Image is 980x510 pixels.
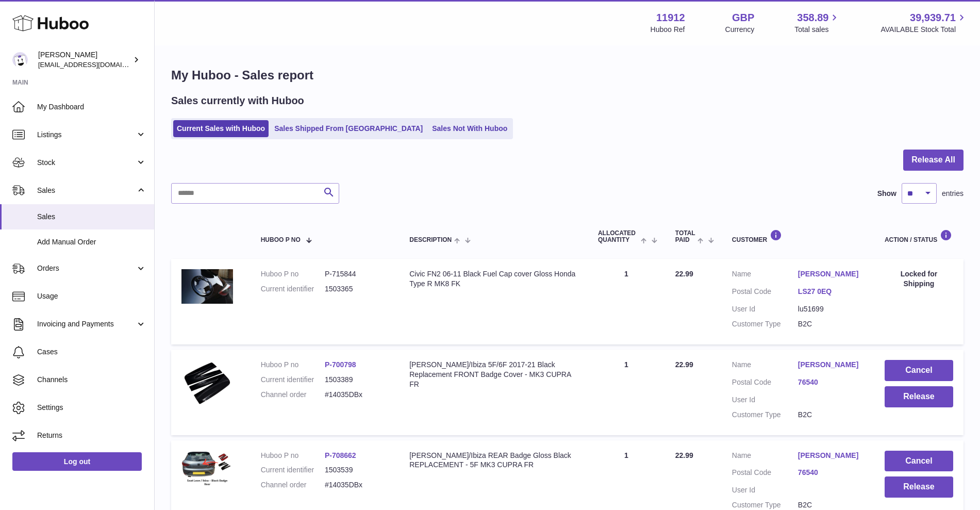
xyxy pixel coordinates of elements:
div: Huboo Ref [651,25,685,35]
dt: Postal Code [732,287,798,299]
dd: B2C [798,500,864,510]
h2: Sales currently with Huboo [171,94,304,108]
dt: User Id [732,395,798,405]
dt: Name [732,269,798,282]
dd: 1503389 [325,375,389,385]
strong: GBP [732,11,754,25]
dd: #14035DBx [325,480,389,490]
a: Current Sales with Huboo [173,120,269,137]
div: Action / Status [885,229,953,243]
dt: Customer Type [732,410,798,420]
a: Sales Not With Huboo [428,120,511,137]
span: Add Manual Order [37,237,146,247]
dt: Customer Type [732,319,798,329]
span: Huboo P no [261,237,301,243]
span: 22.99 [675,451,693,459]
dt: Postal Code [732,377,798,390]
span: Orders [37,264,136,273]
span: entries [942,189,964,199]
dd: B2C [798,410,864,420]
div: Customer [732,229,864,243]
dd: B2C [798,319,864,329]
label: Show [877,189,896,199]
dt: Name [732,451,798,463]
img: $_12.JPG [181,269,233,304]
span: Sales [37,212,146,222]
dt: Channel order [261,390,325,400]
span: AVAILABLE Stock Total [881,25,968,35]
a: [PERSON_NAME] [798,269,864,279]
button: Release [885,386,953,407]
dd: 1503539 [325,465,389,475]
dd: lu51699 [798,304,864,314]
img: info@carbonmyride.com [12,52,28,68]
a: Log out [12,452,142,471]
dt: Channel order [261,480,325,490]
dt: Current identifier [261,375,325,385]
span: Stock [37,158,136,168]
td: 1 [588,350,665,435]
dd: #14035DBx [325,390,389,400]
div: [PERSON_NAME]/Ibiza 5F/6F 2017-21 Black Replacement FRONT Badge Cover - MK3 CUPRA FR [409,360,577,389]
div: Civic FN2 06-11 Black Fuel Cap cover Gloss Honda Type R MK8 FK [409,269,577,289]
button: Release [885,476,953,498]
dt: Huboo P no [261,451,325,460]
span: Settings [37,403,146,413]
span: Invoicing and Payments [37,319,136,329]
span: Total sales [794,25,840,35]
h1: My Huboo - Sales report [171,67,964,84]
dt: Huboo P no [261,360,325,370]
button: Cancel [885,360,953,381]
dt: Name [732,360,798,372]
div: Currency [725,25,755,35]
span: 22.99 [675,270,693,278]
a: 76540 [798,377,864,387]
dd: P-715844 [325,269,389,279]
strong: 11912 [656,11,685,25]
a: 358.89 Total sales [794,11,840,35]
a: [PERSON_NAME] [798,360,864,370]
a: [PERSON_NAME] [798,451,864,460]
span: Usage [37,291,146,301]
dt: Current identifier [261,465,325,475]
span: [EMAIL_ADDRESS][DOMAIN_NAME] [38,60,152,69]
dt: User Id [732,485,798,495]
span: Sales [37,186,136,195]
dt: Huboo P no [261,269,325,279]
a: LS27 0EQ [798,287,864,297]
a: 39,939.71 AVAILABLE Stock Total [881,11,968,35]
dd: 1503365 [325,284,389,294]
img: $_57.PNG [181,451,233,489]
div: Locked for Shipping [885,269,953,289]
span: Cases [37,347,146,357]
dt: Current identifier [261,284,325,294]
span: My Dashboard [37,102,146,112]
dt: User Id [732,304,798,314]
td: 1 [588,259,665,344]
span: Description [409,237,452,243]
a: Sales Shipped From [GEOGRAPHIC_DATA] [271,120,426,137]
img: $_1.PNG [181,360,233,406]
a: P-700798 [325,360,356,369]
a: P-708662 [325,451,356,459]
span: ALLOCATED Quantity [598,230,639,243]
dt: Customer Type [732,500,798,510]
button: Release All [903,150,964,171]
span: 358.89 [797,11,828,25]
div: [PERSON_NAME]/Ibiza REAR Badge Gloss Black REPLACEMENT - 5F MK3 CUPRA FR [409,451,577,470]
span: Listings [37,130,136,140]
span: Returns [37,431,146,440]
a: 76540 [798,468,864,478]
span: 22.99 [675,360,693,369]
span: 39,939.71 [910,11,956,25]
span: Channels [37,375,146,385]
dt: Postal Code [732,468,798,480]
span: Total paid [675,230,695,243]
div: [PERSON_NAME] [38,50,131,70]
button: Cancel [885,451,953,472]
